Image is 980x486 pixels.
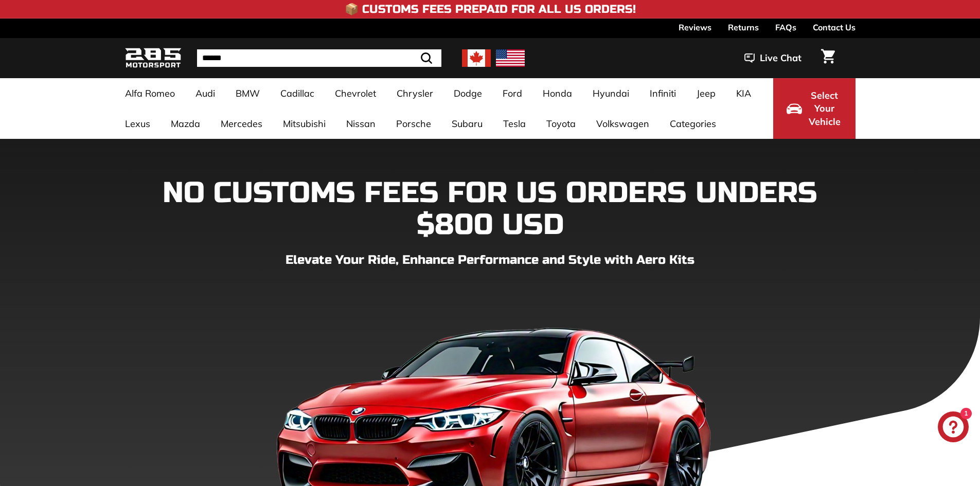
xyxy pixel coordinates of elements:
span: Select Your Vehicle [807,89,842,129]
a: Audi [185,78,225,109]
a: Alfa Romeo [115,78,185,109]
a: Jeep [686,78,726,109]
a: Contact Us [813,19,856,36]
a: Volkswagen [586,109,660,139]
button: Live Chat [731,45,815,71]
a: BMW [225,78,270,109]
h4: 📦 Customs Fees Prepaid for All US Orders! [345,3,636,15]
a: Categories [660,109,726,139]
a: Porsche [386,109,441,139]
a: Chevrolet [325,78,386,109]
a: Mercedes [210,109,273,139]
a: Hyundai [582,78,639,109]
inbox-online-store-chat: Shopify online store chat [935,411,972,445]
p: Elevate Your Ride, Enhance Performance and Style with Aero Kits [125,251,856,269]
a: Returns [728,19,759,36]
a: FAQs [775,19,796,36]
a: Honda [532,78,582,109]
a: KIA [726,78,761,109]
a: Mazda [161,109,210,139]
a: Ford [492,78,532,109]
a: Lexus [115,109,161,139]
a: Tesla [493,109,536,139]
span: Live Chat [760,51,801,65]
a: Reviews [679,19,711,36]
a: Infiniti [639,78,686,109]
a: Subaru [441,109,493,139]
a: Toyota [536,109,586,139]
h1: NO CUSTOMS FEES FOR US ORDERS UNDERS $800 USD [125,177,856,241]
button: Select Your Vehicle [773,78,856,139]
a: Nissan [336,109,386,139]
input: Search [197,49,441,67]
a: Dodge [443,78,492,109]
a: Cart [815,41,841,76]
a: Mitsubishi [273,109,336,139]
img: Logo_285_Motorsport_areodynamics_components [125,46,182,70]
a: Chrysler [386,78,443,109]
a: Cadillac [270,78,325,109]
